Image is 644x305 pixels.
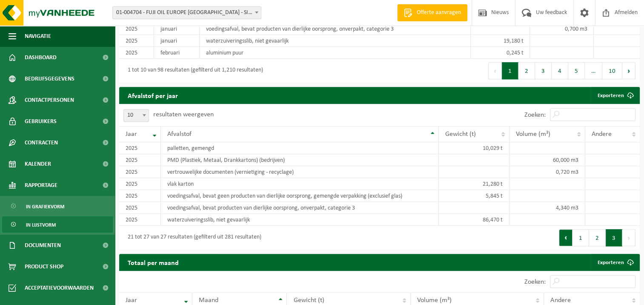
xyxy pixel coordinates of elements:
[161,154,439,166] td: PMD (Plastiek, Metaal, Drankkartons) (bedrijven)
[417,297,452,304] span: Volume (m³)
[119,23,154,35] td: 2025
[25,47,57,68] span: Dashboard
[589,229,606,246] button: 2
[119,154,161,166] td: 2025
[439,178,509,190] td: 21,280 t
[585,62,602,79] span: …
[161,190,439,202] td: voedingsafval, bevat geen producten van dierlijke oorsprong, gemengde verpakking (exclusief glas)
[524,279,546,285] label: Zoeken:
[397,4,467,21] a: Offerte aanvragen
[524,112,546,118] label: Zoeken:
[123,63,263,78] div: 1 tot 10 van 98 resultaten (gefilterd uit 1,210 resultaten)
[161,202,439,214] td: voedingsafval, bevat producten van dierlijke oorsprong, onverpakt, categorie 3
[119,254,187,270] h2: Totaal per maand
[488,62,502,79] button: Previous
[154,47,200,59] td: februari
[126,297,137,304] span: Jaar
[25,68,74,89] span: Bedrijfsgegevens
[119,35,154,47] td: 2025
[126,131,137,138] span: Jaar
[568,62,585,79] button: 5
[439,190,509,202] td: 5,845 t
[622,62,635,79] button: Next
[200,23,471,35] td: voedingsafval, bevat producten van dierlijke oorsprong, onverpakt, categorie 3
[154,23,200,35] td: januari
[26,199,64,215] span: In grafiekvorm
[572,229,589,246] button: 1
[25,132,58,153] span: Contracten
[535,62,552,79] button: 3
[119,190,161,202] td: 2025
[123,109,149,122] span: 10
[439,214,509,226] td: 86,470 t
[622,229,635,246] button: Next
[112,6,261,19] span: 01-004704 - FUJI OIL EUROPE NV - SINT-KRUIS-WINKEL
[161,178,439,190] td: vlak karton
[25,26,51,47] span: Navigatie
[509,202,585,214] td: 4,340 m3
[25,277,94,299] span: Acceptatievoorwaarden
[471,35,530,47] td: 19,180 t
[509,154,585,166] td: 60,000 m3
[119,178,161,190] td: 2025
[153,111,214,118] label: resultaten weergeven
[200,35,471,47] td: waterzuiveringsslib, niet gevaarlijk
[439,142,509,154] td: 10,029 t
[154,35,200,47] td: januari
[602,62,622,79] button: 10
[591,87,639,104] a: Exporteren
[550,297,570,304] span: Andere
[25,235,61,256] span: Documenten
[119,166,161,178] td: 2025
[161,142,439,154] td: palletten, gemengd
[199,297,218,304] span: Maand
[25,89,74,111] span: Contactpersonen
[552,62,568,79] button: 4
[113,7,261,19] span: 01-004704 - FUJI OIL EUROPE NV - SINT-KRUIS-WINKEL
[2,198,113,214] a: In grafiekvorm
[2,216,113,233] a: In lijstvorm
[25,111,57,132] span: Gebruikers
[119,214,161,226] td: 2025
[471,47,530,59] td: 0,245 t
[123,230,261,245] div: 21 tot 27 van 27 resultaten (gefilterd uit 281 resultaten)
[445,131,476,138] span: Gewicht (t)
[606,229,622,246] button: 3
[119,142,161,154] td: 2025
[293,297,324,304] span: Gewicht (t)
[161,214,439,226] td: waterzuiveringsslib, niet gevaarlijk
[25,256,63,277] span: Product Shop
[25,175,57,196] span: Rapportage
[559,229,572,246] button: Previous
[167,131,192,138] span: Afvalstof
[518,62,535,79] button: 2
[200,47,471,59] td: aluminium puur
[591,254,639,271] a: Exporteren
[25,153,51,175] span: Kalender
[119,47,154,59] td: 2025
[119,87,186,104] h2: Afvalstof per jaar
[502,62,518,79] button: 1
[26,217,56,233] span: In lijstvorm
[161,166,439,178] td: vertrouwelijke documenten (vernietiging - recyclage)
[530,23,594,35] td: 0,700 m3
[124,109,149,121] span: 10
[119,202,161,214] td: 2025
[509,166,585,178] td: 0,720 m3
[516,131,550,138] span: Volume (m³)
[415,9,463,17] span: Offerte aanvragen
[592,131,612,138] span: Andere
